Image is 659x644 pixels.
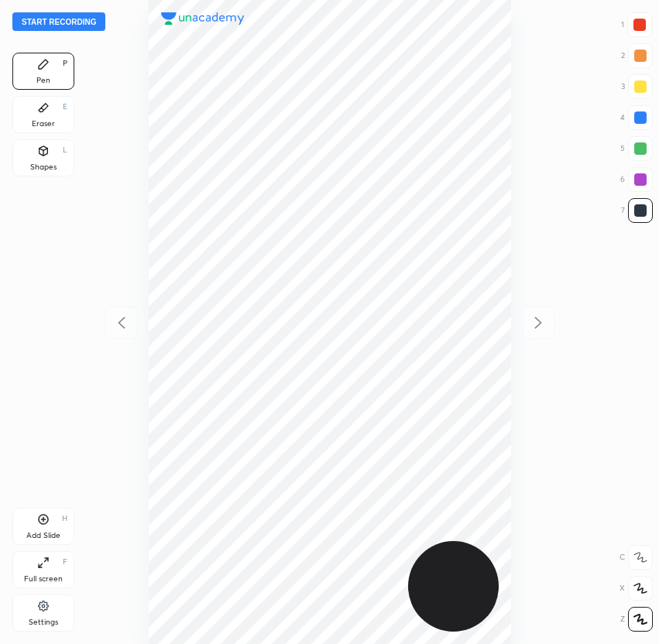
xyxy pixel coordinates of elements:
div: Add Slide [26,532,60,540]
div: F [63,558,67,566]
div: 4 [620,105,653,130]
div: 7 [621,198,653,223]
div: 5 [620,136,653,161]
div: Eraser [32,120,55,128]
div: Full screen [24,575,63,583]
div: X [620,576,653,601]
div: Shapes [30,163,57,171]
div: P [63,60,67,67]
div: 6 [620,167,653,192]
div: Z [620,607,653,632]
img: logo.38c385cc.svg [161,12,245,25]
div: 3 [621,74,653,99]
div: Settings [29,618,58,626]
button: Start recording [12,12,105,31]
div: E [63,103,67,111]
div: Pen [36,77,50,84]
div: 2 [621,43,653,68]
div: C [620,545,653,570]
div: H [62,515,67,522]
div: 1 [621,12,652,37]
div: L [63,146,67,154]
